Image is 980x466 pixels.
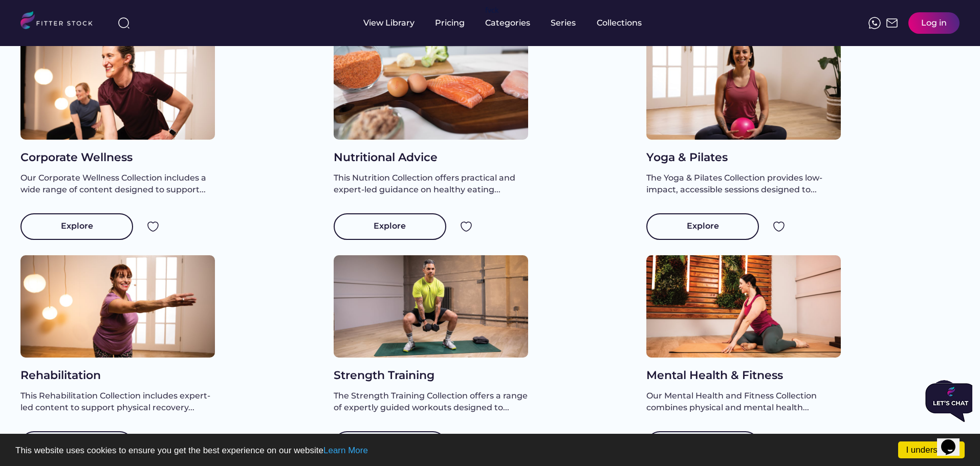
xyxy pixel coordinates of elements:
[868,17,881,29] img: meteor-icons_whatsapp%20%281%29.svg
[551,17,576,29] div: Series
[15,446,965,455] p: This website uses cookies to ensure you get the best experience on our website
[687,220,719,233] div: Explore
[334,390,528,413] div: The Strength Training Collection offers a range of expertly guided workouts designed to...
[20,11,101,32] img: LOGO.svg
[20,368,215,384] div: Rehabilitation
[485,17,530,29] div: Categories
[921,379,972,426] iframe: chat widget
[334,368,528,384] div: Strength Training
[646,390,841,413] div: Our Mental Health and Fitness Collection combines physical and mental health...
[334,172,528,195] div: This Nutrition Collection offers practical and expert-led guidance on healthy eating...
[646,368,841,384] div: Mental Health & Fitness
[20,150,215,166] div: Corporate Wellness
[646,150,841,166] div: Yoga & Pilates
[937,425,970,456] iframe: chat widget
[898,441,965,458] a: I understand!
[886,17,898,29] img: Frame%2051.svg
[363,17,415,29] div: View Library
[118,17,130,29] img: search-normal%203.svg
[435,17,465,29] div: Pricing
[597,17,642,29] div: Collections
[485,5,498,15] div: fvck
[334,150,528,166] div: Nutritional Advice
[921,17,947,29] div: Log in
[773,220,785,233] img: Group%201000002324.svg
[323,446,368,455] a: Learn More
[646,172,841,195] div: The Yoga & Pilates Collection provides low-impact, accessible sessions designed to...
[20,172,215,195] div: Our Corporate Wellness Collection includes a wide range of content designed to support...
[4,4,55,43] img: Chat attention grabber
[147,220,159,233] img: Group%201000002324.svg
[61,220,93,233] div: Explore
[374,220,406,233] div: Explore
[20,390,215,413] div: This Rehabilitation Collection includes expert-led content to support physical recovery...
[460,220,472,233] img: Group%201000002324.svg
